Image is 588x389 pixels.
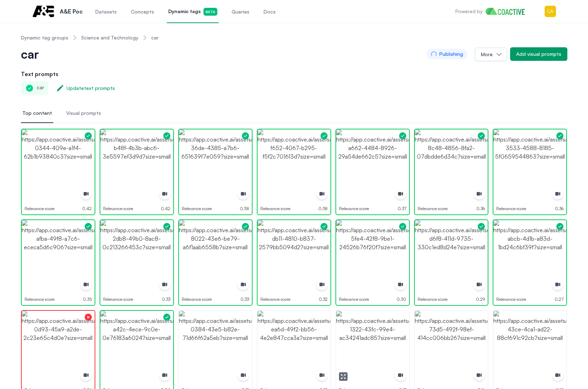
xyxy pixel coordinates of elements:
[100,220,173,293] img: https://app.coactive.ai/assets/ui/images/coactive/AE_Clips_1751060747036/6a85aa22-2db8-49b0-8ac8-...
[555,206,563,212] p: 0.36
[476,206,485,212] p: 0.36
[240,297,249,302] p: 0.33
[60,7,83,16] p: A&E Poc
[182,297,212,302] p: Relevance score
[455,8,483,15] p: Powered by
[258,129,330,202] img: https://app.coactive.ai/assets/ui/images/coactive/AE_Clips_1751060747036/fac3d872-f652-4067-b295-...
[240,206,249,212] p: 0.38
[493,129,566,202] img: https://app.coactive.ai/assets/ui/images/coactive/AE_Clips_1751060747036/4505e22e-3533-4588-8185-...
[258,311,330,384] img: https://app.coactive.ai/assets/ui/images/coactive/AE_Clips_1751060747036/4e6e77b1-ea6d-49f2-bb56-...
[318,206,328,212] p: 0.38
[260,297,290,302] p: Relevance score
[476,297,485,302] p: 0.29
[21,104,53,123] button: Top content
[179,129,252,202] img: https://app.coactive.ai/assets/ui/images/coactive/AE_Clips_1751060747036/e23cba05-36de-4385-a7b6-...
[182,206,212,212] p: Relevance score
[21,47,49,61] button: car
[339,206,369,212] p: Relevance score
[81,34,138,41] a: Science and Technology
[22,110,52,117] span: Top content
[32,6,54,17] img: A&E Poc
[397,297,406,302] p: 0.30
[545,6,556,17] img: Menu for the logged in user
[100,311,173,384] img: https://app.coactive.ai/assets/ui/images/coactive/AE_Clips_1751060747036/a485e8af-a42c-4ece-9c0e-...
[232,8,249,15] span: Queries
[168,8,217,16] span: Dynamic tags
[336,311,409,384] img: https://app.coactive.ai/assets/ui/images/coactive/AE_Clips_1751060747036/bfadb1a4-1322-43fc-99e4-...
[21,104,567,123] nav: Tabs
[22,220,95,293] img: https://app.coactive.ai/assets/ui/images/coactive/AE_Clips_1751060747036/7c9e5a19-afba-49f8-a7c6-...
[510,47,567,61] button: Add visual prompts
[427,49,468,59] span: Publishing
[21,47,39,61] span: car
[339,297,369,302] p: Relevance score
[25,297,54,302] p: Relevance score
[258,220,330,293] img: https://app.coactive.ai/assets/ui/images/coactive/AE_Clips_1751060747036/64db3bf0-db11-4810-b837-...
[415,220,488,293] img: https://app.coactive.ai/assets/ui/images/coactive/AE_Clips_1751060747036/1f82164f-d6f8-411d-9735-...
[67,85,115,92] div: Update text prompts
[21,81,48,95] div: car
[418,206,447,212] p: Relevance score
[21,70,567,78] h2: Text prompts
[415,311,488,384] img: https://app.coactive.ai/assets/ui/images/coactive/AE_Clips_1751060747036/37af7528-73d5-492f-98ef-...
[336,129,409,202] img: https://app.coactive.ai/assets/ui/images/coactive/AE_Clips_1751060747036/6370fa37-a662-4484-8926-...
[260,206,290,212] p: Relevance score
[151,34,159,41] span: car
[418,297,447,302] p: Relevance score
[179,220,252,293] img: https://app.coactive.ai/assets/ui/images/coactive/AE_Clips_1751060747036/1ecfc2d7-8022-43e6-be79-...
[486,8,530,15] img: Home
[95,8,117,15] span: Datasets
[103,206,133,212] p: Relevance score
[555,297,563,302] p: 0.27
[21,28,567,47] nav: Breadcrumb
[100,129,173,202] img: https://app.coactive.ai/assets/ui/images/coactive/AE_Clips_1751060747036/695a2bcf-b48f-4b3b-abc6-...
[131,8,154,15] span: Concepts
[21,34,68,41] a: Dynamic tag groups
[475,48,507,61] button: More
[65,104,102,123] button: Visual prompts
[22,311,95,384] img: https://app.coactive.ai/assets/ui/images/coactive/AE_Clips_1751060747036/2f4858c0-0d93-45a9-a2de-...
[162,297,170,302] p: 0.33
[516,50,561,58] div: Add visual prompts
[415,129,488,202] img: https://app.coactive.ai/assets/ui/images/coactive/AE_Clips_1751060747036/4c48ef2c-8c48-4856-8fa2-...
[493,311,566,384] img: https://app.coactive.ai/assets/ui/images/coactive/AE_Clips_1751060747036/8030001a-43ce-4ca1-ad22-...
[496,206,526,212] p: Relevance score
[51,81,121,95] button: Updatetext prompts
[22,129,95,202] img: https://app.coactive.ai/assets/ui/images/coactive/AE_Clips_1751060747036/aae378cd-0344-409e-a1f4-...
[493,220,566,293] img: https://app.coactive.ai/assets/ui/images/coactive/AE_Clips_1751060747036/7074456f-abcb-4d1b-a83d-...
[336,220,409,293] img: https://app.coactive.ai/assets/ui/images/coactive/AE_Clips_1751060747036/6dac60e6-5fe4-42f8-9be1-...
[83,297,92,302] p: 0.35
[179,311,252,384] img: https://app.coactive.ai/assets/ui/images/coactive/AE_Clips_1751060747036/534a411d-0384-43e5-b82e-...
[161,206,170,212] p: 0.42
[66,110,101,117] span: Visual prompts
[496,297,526,302] p: Relevance score
[25,206,54,212] p: Relevance score
[203,8,217,16] span: Beta
[319,297,328,302] p: 0.32
[398,206,406,212] p: 0.37
[103,297,133,302] p: Relevance score
[82,206,92,212] p: 0.42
